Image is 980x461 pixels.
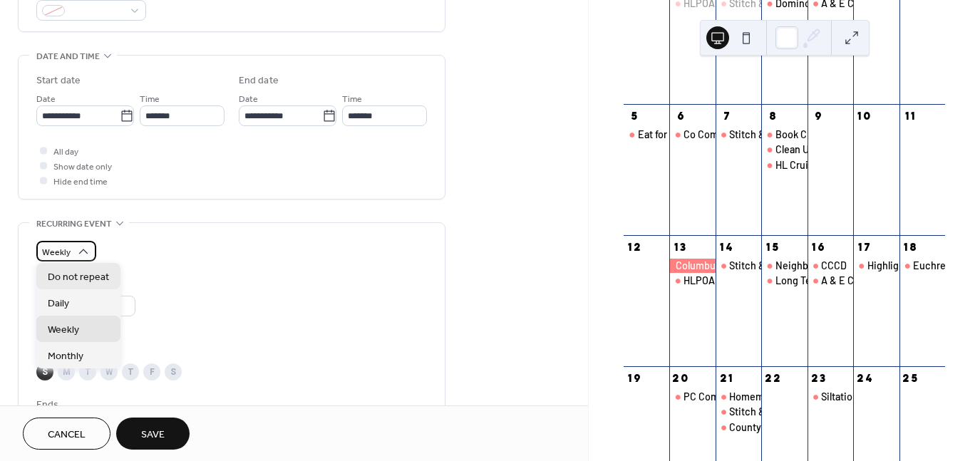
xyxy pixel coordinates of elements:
div: 14 [721,240,733,253]
span: Date [239,92,258,107]
div: Stitch & Quilt [729,259,788,273]
div: Stitch & Quilt [716,259,761,273]
div: CCCD [821,259,847,273]
div: 22 [766,371,779,384]
div: 7 [721,109,733,122]
div: 19 [629,371,641,384]
div: Euchre Club [899,259,945,273]
span: Weekly [42,244,71,261]
div: Long Term Planning [775,274,865,288]
div: F [143,363,160,380]
div: 6 [675,109,688,122]
span: Date [36,92,56,107]
div: 5 [629,109,641,122]
div: 16 [813,240,825,253]
div: Siltation Committee [821,390,911,404]
span: Show date only [53,160,112,175]
div: Eat for Life - Cooking class with Shari Morgan [624,128,669,142]
div: 23 [813,371,825,384]
div: Co Commissioners [684,128,768,142]
span: Hide end time [53,175,108,190]
div: Co Commissioners [669,128,715,142]
div: PC Commissioners [684,390,769,404]
div: HL Cruisers [761,158,807,172]
div: Stitch & Quilt [729,128,788,142]
span: Cancel [48,428,86,442]
span: Recurring event [36,217,112,232]
div: 15 [766,240,779,253]
div: T [122,363,139,380]
span: Weekly [48,323,79,338]
span: Do not repeat [48,270,109,285]
div: PC Commissioners [669,390,715,404]
div: CCCD [808,259,853,273]
div: Book Club [775,128,820,142]
span: Save [141,428,165,442]
div: 10 [858,109,871,122]
div: T [79,363,96,380]
div: A & E Committee [808,274,853,288]
div: 21 [721,371,733,384]
div: Highlights Articles Due [867,259,970,273]
div: Stitch & Quilt [729,405,788,419]
div: 17 [858,240,871,253]
span: Date and time [36,49,100,64]
div: 12 [629,240,641,253]
div: Clean Up Committee [761,143,807,157]
div: S [36,363,53,380]
div: Stitch & Quilt [716,128,761,142]
div: Columbus Day [669,259,715,273]
div: Highlights Articles Due [853,259,899,273]
div: W [100,363,118,380]
div: A & E Committee [821,274,898,288]
div: Eat for Life - Cooking class with [PERSON_NAME] [638,128,860,142]
div: Neighborhood Watch [761,259,807,273]
div: HLPOA Board Mtg [684,274,762,288]
span: All day [53,145,78,160]
div: Homemakers Club [729,390,810,404]
div: 25 [904,371,917,384]
div: Repeat on [36,346,424,361]
div: 24 [858,371,871,384]
div: Book Club [761,128,807,142]
div: HL Cruisers [775,158,827,172]
span: Daily [48,296,69,311]
button: Cancel [23,418,110,450]
div: End date [239,73,279,88]
span: Monthly [48,349,83,364]
div: 11 [904,109,917,122]
span: Time [342,92,362,107]
div: Homemakers Club [716,390,761,404]
div: S [165,363,182,380]
div: 20 [675,371,688,384]
div: 13 [675,240,688,253]
div: 18 [904,240,917,253]
div: Start date [36,73,81,88]
div: Stitch & Quilt [716,405,761,419]
div: Clean Up Committee [775,143,867,157]
span: Time [140,92,160,107]
div: Ends [36,398,424,413]
div: County Council [729,420,798,435]
div: 9 [813,109,825,122]
button: Save [116,418,190,450]
div: County Council [716,420,761,435]
div: M [58,363,75,380]
div: HLPOA Board Mtg [669,274,715,288]
div: 8 [766,109,779,122]
div: Neighborhood Watch [775,259,871,273]
div: Siltation Committee [808,390,853,404]
div: Euchre Club [913,259,968,273]
div: Long Term Planning [761,274,807,288]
